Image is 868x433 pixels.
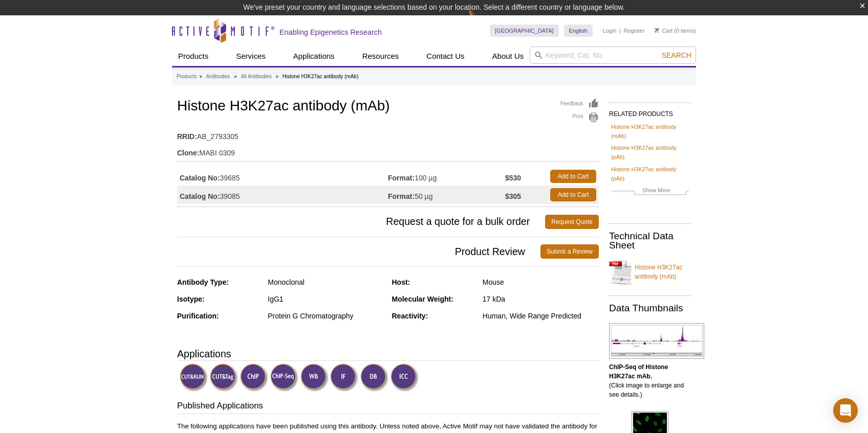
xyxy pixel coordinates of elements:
[550,188,596,201] a: Add to Cart
[388,167,505,186] td: 100 µg
[180,192,220,201] strong: Catalog No:
[623,27,644,34] a: Register
[609,323,704,359] img: Histone H3K27ac antibody (mAb) tested by ChIP-Seq.
[177,132,197,141] strong: RRID:
[230,47,272,66] a: Services
[655,27,672,34] a: Cart
[540,244,599,259] a: Submit a Review
[611,165,689,183] a: Histone H3K27ac antibody (pAb)
[611,186,689,197] a: Show More
[490,25,559,37] a: [GEOGRAPHIC_DATA]
[662,51,691,59] span: Search
[486,47,530,66] a: About Us
[279,28,382,37] h2: Enabling Epigenetics Research
[603,27,617,34] a: Login
[530,47,696,64] input: Keyword, Cat. No.
[210,363,238,392] img: CUT&Tag Validated
[287,47,341,66] a: Applications
[241,72,272,81] a: All Antibodies
[609,363,668,380] b: ChIP-Seq of Histone H3K27ac mAb.
[388,192,415,201] strong: Format:
[655,25,696,37] li: (0 items)
[177,186,388,204] td: 39085
[550,170,596,183] a: Add to Cart
[177,400,599,414] h3: Published Applications
[172,47,214,66] a: Products
[468,8,495,32] img: Change Here
[177,312,219,320] strong: Purification:
[390,363,419,392] img: Immunocytochemistry Validated
[560,98,599,109] a: Feedback
[177,98,599,116] h1: Histone H3K27ac antibody (mAb)
[283,74,358,79] li: Histone H3K27ac antibody (mAb)
[177,72,197,81] a: Products
[545,215,599,229] a: Request Quote
[300,363,329,392] img: Western Blot Validated
[268,278,384,287] div: Monoclonal
[199,74,202,79] li: »
[483,278,599,287] div: Mouse
[270,363,298,392] img: ChIP-Seq Validated
[177,142,599,158] td: MABI 0309
[356,47,405,66] a: Resources
[177,215,545,229] span: Request a quote for a bulk order
[388,173,415,183] strong: Format:
[392,312,428,320] strong: Reactivity:
[483,311,599,321] div: Human, Wide Range Predicted
[177,167,388,186] td: 39685
[240,363,268,392] img: ChIP Validated
[180,173,220,183] strong: Catalog No:
[177,295,205,303] strong: Isotype:
[268,294,384,304] div: IgG1
[275,74,278,79] li: »
[833,398,858,423] div: Open Intercom Messenger
[564,25,593,37] a: English
[392,295,453,303] strong: Molecular Weight:
[483,294,599,304] div: 17 kDa
[392,278,410,286] strong: Host:
[609,257,691,287] a: Histone H3K27ac antibody (mAb)
[177,278,229,286] strong: Antibody Type:
[611,143,689,162] a: Histone H3K27ac antibody (pAb)
[180,363,208,392] img: CUT&RUN Validated
[234,74,237,79] li: »
[388,186,505,204] td: 50 µg
[505,173,521,183] strong: $530
[611,122,689,141] a: Histone H3K27ac antibody (mAb)
[609,362,691,399] p: (Click image to enlarge and see details.)
[609,102,691,121] h2: RELATED PRODUCTS
[420,47,470,66] a: Contact Us
[609,304,691,313] h2: Data Thumbnails
[655,28,659,33] img: Your Cart
[360,363,388,392] img: Dot Blot Validated
[177,126,599,142] td: AB_2793305
[177,244,540,259] span: Product Review
[206,72,230,81] a: Antibodies
[659,51,695,60] button: Search
[505,192,521,201] strong: $305
[560,112,599,123] a: Print
[609,232,691,250] h2: Technical Data Sheet
[177,148,200,157] strong: Clone:
[330,363,358,392] img: Immunofluorescence Validated
[619,25,621,37] li: |
[268,311,384,321] div: Protein G Chromatography
[177,346,599,361] h3: Applications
